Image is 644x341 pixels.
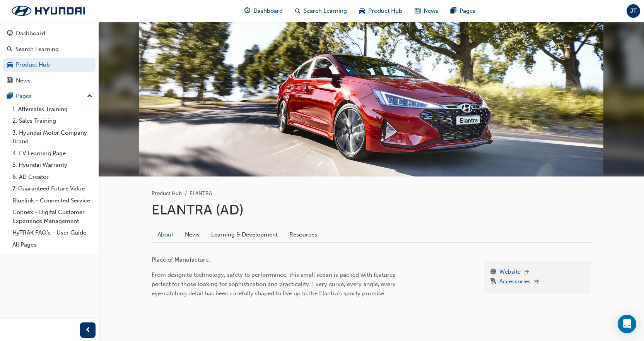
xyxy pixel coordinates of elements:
[4,3,93,19] img: Trak
[9,239,96,251] a: All Pages
[16,29,45,38] div: Dashboard
[9,115,96,127] a: 2. Sales Training
[152,256,210,263] span: Place of Manufacture:
[304,7,347,15] span: Search Learning
[415,6,420,16] span: news-icon
[499,277,531,287] a: Accessories
[353,3,408,19] a: car-iconProduct Hub
[9,183,96,195] a: 7. Guaranteed Future Value
[627,4,640,18] button: JT
[9,103,96,115] a: 1. Aftersales Training
[244,6,250,16] span: guage-icon
[3,26,96,41] a: Dashboard
[295,6,301,16] span: search-icon
[205,227,284,242] a: Learning & Development
[284,227,323,242] a: Resources
[190,189,212,198] li: ELANTRA
[9,159,96,171] a: 5. Hyundai Warranty
[7,62,13,69] span: car-icon
[499,267,521,278] a: Website
[444,3,482,19] a: pages-iconPages
[3,89,96,103] button: Pages
[359,6,365,16] span: car-icon
[85,326,91,335] span: prev-icon
[3,25,96,89] button: DashboardSearch LearningProduct HubNews
[424,7,438,15] span: News
[16,76,31,85] div: News
[9,127,96,147] a: 3. Hyundai Motor Company Brand
[9,206,96,227] a: Connex - Digital Customer Experience Management
[9,171,96,183] a: 6. AD Creator
[460,7,475,15] span: Pages
[368,7,402,15] span: Product Hub
[152,190,182,197] a: Product Hub
[152,227,179,242] a: About
[618,315,636,333] div: Open Intercom Messenger
[9,227,96,239] a: HyTRAK FAQ's - User Guide
[490,277,496,287] span: keys-icon
[490,267,496,278] span: www-icon
[152,271,397,297] span: From design to technology, safety to performance, this small sedan is packed with features perfec...
[179,227,205,242] a: News
[7,46,12,53] span: search-icon
[15,45,59,54] div: Search Learning
[630,7,637,15] span: JT
[152,201,591,218] h1: ELANTRA (AD)
[7,77,13,84] span: news-icon
[87,91,92,101] span: up-icon
[408,3,444,19] a: news-iconNews
[534,279,539,286] span: outbound-icon
[3,58,96,72] a: Product Hub
[7,93,13,100] span: pages-icon
[289,3,353,19] a: search-iconSearch Learning
[253,7,283,15] span: Dashboard
[16,92,32,101] div: Pages
[9,147,96,159] a: 4. EV Learning Page
[3,74,96,88] a: News
[3,42,96,57] a: Search Learning
[9,195,96,207] a: Bluelink - Connected Service
[7,30,13,37] span: guage-icon
[524,269,529,276] span: outbound-icon
[238,3,289,19] a: guage-iconDashboard
[451,6,456,16] span: pages-icon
